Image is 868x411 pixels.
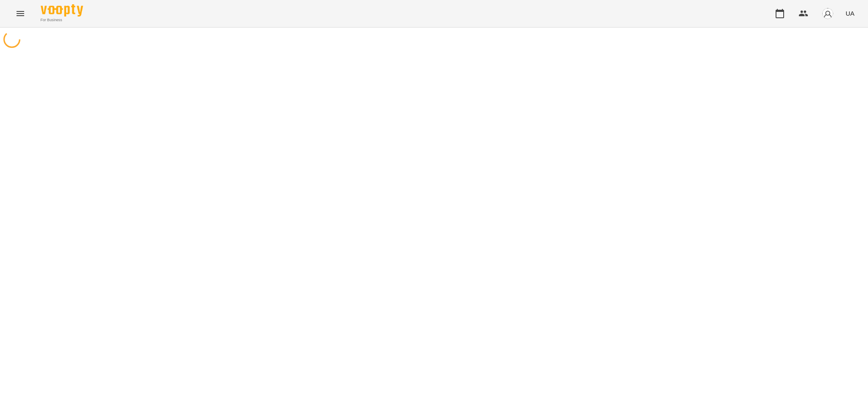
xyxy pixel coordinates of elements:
span: UA [846,9,854,18]
button: UA [842,6,858,21]
span: For Business [41,17,83,23]
button: Menu [10,3,31,24]
img: avatar_s.png [822,8,834,19]
img: Voopty Logo [41,4,83,17]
